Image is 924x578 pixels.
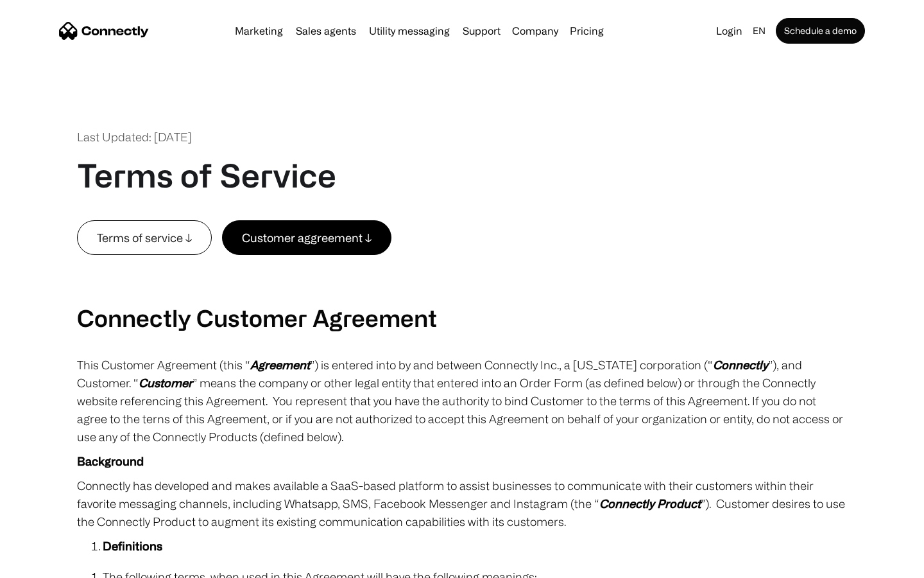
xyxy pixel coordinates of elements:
[776,18,865,44] a: Schedule a demo
[713,358,768,371] em: Connectly
[250,358,310,371] em: Agreement
[77,156,336,195] h1: Terms of Service
[77,279,847,297] p: ‍
[139,376,193,389] em: Customer
[77,128,192,146] div: Last Updated: [DATE]
[103,539,162,552] strong: Definitions
[77,455,144,468] strong: Background
[97,229,192,247] div: Terms of service ↓
[242,229,372,247] div: Customer aggreement ↓
[565,26,609,36] a: Pricing
[77,477,847,530] p: Connectly has developed and makes available a SaaS-based platform to assist businesses to communi...
[77,356,847,446] p: This Customer Agreement (this “ ”) is entered into by and between Connectly Inc., a [US_STATE] co...
[364,26,455,36] a: Utility messaging
[77,304,847,331] h2: Connectly Customer Agreement
[753,22,766,40] div: en
[711,22,748,40] a: Login
[26,556,77,574] ul: Language list
[291,26,361,36] a: Sales agents
[458,26,506,36] a: Support
[77,255,847,273] p: ‍
[599,497,701,510] em: Connectly Product
[13,554,77,574] aside: Language selected: English
[230,26,288,36] a: Marketing
[512,22,558,40] div: Company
